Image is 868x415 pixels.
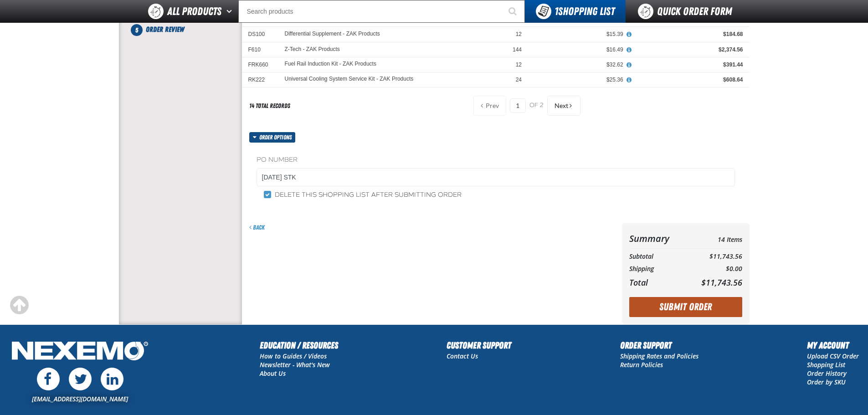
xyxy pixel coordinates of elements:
[137,24,242,35] li: Order Review. Step 5 of 5. Not Completed
[242,42,278,57] td: F610
[701,277,742,288] span: $11,743.56
[242,72,278,87] td: RK222
[264,191,462,200] label: Delete this shopping list after submitting order
[32,395,128,403] a: [EMAIL_ADDRESS][DOMAIN_NAME]
[146,25,184,34] span: Order Review
[547,96,580,116] button: Next Page
[807,360,845,369] a: Shopping List
[555,102,568,109] span: Next Page
[629,275,685,290] th: Total
[629,231,685,246] th: Summary
[623,46,635,54] button: View All Prices for Z-Tech - ZAK Products
[285,76,414,82] a: Universal Cooling System Service Kit - ZAK Products
[685,251,742,263] td: $11,743.56
[131,24,143,36] span: 5
[534,31,623,38] div: $15.39
[242,57,278,72] td: FRK660
[447,352,478,360] a: Contact Us
[260,360,330,369] a: Newsletter - What's New
[260,352,327,360] a: How to Guides / Videos
[285,31,380,37] a: Differential Supplement - ZAK Products
[285,46,340,52] a: Z-Tech - ZAK Products
[534,46,623,53] div: $16.49
[636,61,743,68] div: $391.44
[636,46,743,53] div: $2,374.56
[623,31,635,39] button: View All Prices for Differential Supplement - ZAK Products
[249,102,290,110] div: 14 total records
[629,297,742,317] button: Submit Order
[257,156,735,164] label: PO Number
[516,61,522,68] span: 12
[516,31,522,37] span: 12
[285,61,376,67] a: Fuel Rail Induction Kit - ZAK Products
[807,352,859,360] a: Upload CSV Order
[636,76,743,83] div: $608.64
[629,251,685,263] th: Subtotal
[620,338,699,352] h2: Order Support
[685,231,742,246] td: 14 Items
[620,360,663,369] a: Return Policies
[513,46,522,53] span: 144
[249,224,265,231] a: Back
[516,77,522,83] span: 24
[807,369,847,378] a: Order History
[620,352,699,360] a: Shipping Rates and Policies
[242,27,278,42] td: DS100
[529,102,544,110] span: of 2
[629,263,685,275] th: Shipping
[534,76,623,83] div: $25.36
[510,98,526,113] input: Current page number
[555,5,615,18] span: Shopping List
[555,5,558,18] strong: 1
[534,15,623,23] div: $15.50
[636,31,743,38] div: $184.68
[623,61,635,69] button: View All Prices for Fuel Rail Induction Kit - ZAK Products
[9,338,151,365] img: Nexemo Logo
[259,132,295,143] span: Order options
[264,191,271,198] input: Delete this shopping list after submitting order
[260,338,338,352] h2: Education / Resources
[249,132,296,143] button: Order options
[167,3,221,20] span: All Products
[685,263,742,275] td: $0.00
[807,378,846,386] a: Order by SKU
[9,295,29,315] div: Scroll to the top
[534,61,623,68] div: $32.62
[807,338,859,352] h2: My Account
[260,369,286,378] a: About Us
[623,76,635,84] button: View All Prices for Universal Cooling System Service Kit - ZAK Products
[447,338,511,352] h2: Customer Support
